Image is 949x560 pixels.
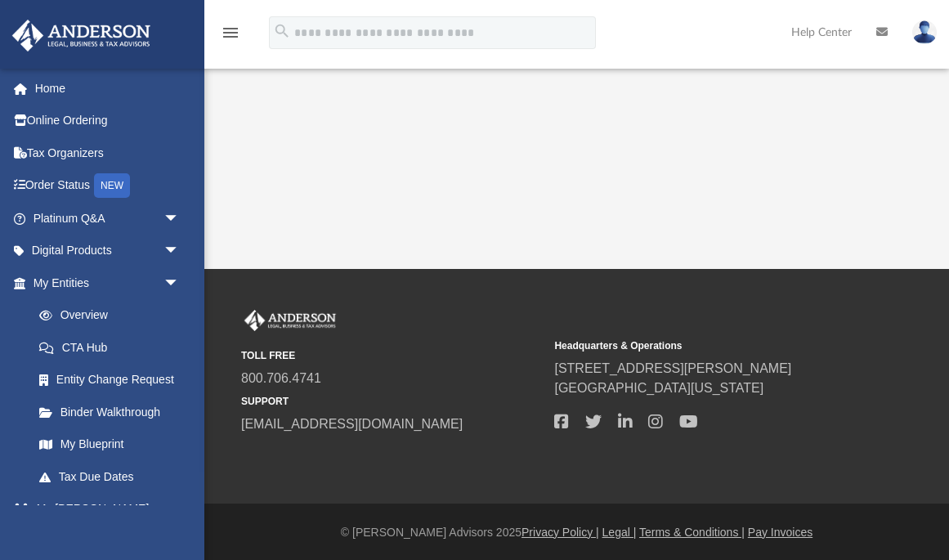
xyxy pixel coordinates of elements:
a: My Entitiesarrow_drop_down [11,267,204,299]
a: [GEOGRAPHIC_DATA][US_STATE] [554,381,763,395]
span: arrow_drop_down [163,202,196,235]
div: © [PERSON_NAME] Advisors 2025 [204,524,949,541]
img: Anderson Advisors Platinum Portal [241,310,339,331]
img: Anderson Advisors Platinum Portal [7,20,155,52]
a: Online Ordering [11,105,204,137]
i: menu [221,23,240,43]
span: arrow_drop_down [163,267,196,300]
a: Platinum Q&Aarrow_drop_down [11,202,204,235]
small: Headquarters & Operations [554,338,856,353]
a: 800.706.4741 [241,371,321,385]
div: NEW [94,173,130,198]
img: User Pic [912,20,937,44]
a: Legal | [602,526,637,539]
a: [EMAIL_ADDRESS][DOMAIN_NAME] [241,417,463,431]
a: [STREET_ADDRESS][PERSON_NAME] [554,361,791,375]
a: Tax Organizers [11,137,204,169]
small: SUPPORT [241,394,543,409]
a: Overview [23,299,204,332]
i: search [273,22,291,40]
a: Order StatusNEW [11,169,204,203]
span: arrow_drop_down [163,235,196,268]
a: Digital Productsarrow_drop_down [11,235,204,267]
a: My Blueprint [23,428,196,461]
a: Terms & Conditions | [639,526,745,539]
a: CTA Hub [23,331,204,364]
a: My [PERSON_NAME] Teamarrow_drop_down [11,493,196,545]
a: Pay Invoices [748,526,812,539]
a: Tax Due Dates [23,460,204,493]
span: arrow_drop_down [163,493,196,526]
small: TOLL FREE [241,348,543,363]
a: Privacy Policy | [522,526,599,539]
a: Entity Change Request [23,364,204,396]
a: Home [11,72,204,105]
a: menu [221,31,240,43]
a: Binder Walkthrough [23,396,204,428]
